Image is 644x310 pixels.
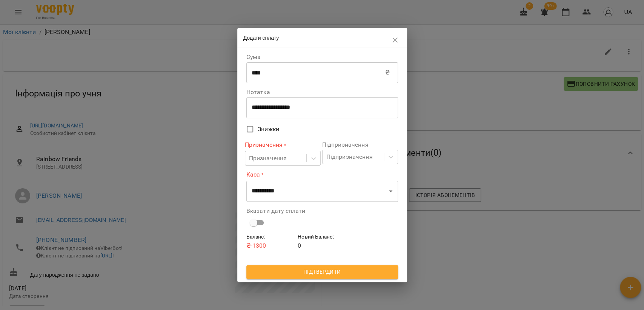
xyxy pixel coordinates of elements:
span: Знижки [258,125,279,134]
h6: Новий Баланс : [298,233,346,241]
label: Каса [246,170,398,179]
p: ₴ -1300 [246,241,295,250]
label: Вказати дату сплати [246,208,398,214]
div: Підпризначення [326,152,373,161]
label: Нотатка [246,89,398,95]
p: ₴ [385,68,389,77]
label: Підпризначення [322,142,398,148]
span: Додати сплату [243,35,279,41]
span: Підтвердити [252,267,392,276]
div: Призначення [249,154,287,163]
h6: Баланс : [246,233,295,241]
div: 0 [296,231,348,251]
label: Призначення [245,141,321,149]
button: Підтвердити [246,265,398,279]
label: Сума [246,54,398,60]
